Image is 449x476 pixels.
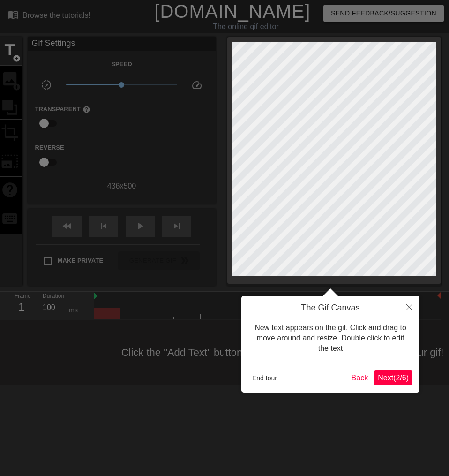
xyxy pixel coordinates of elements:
[248,371,281,385] button: End tour
[374,370,412,385] button: Next
[248,313,412,363] div: New text appears on the gif. Click and drag to move around and resize. Double click to edit the text
[399,296,419,317] button: Close
[348,370,372,385] button: Back
[378,374,409,382] span: Next ( 2 / 6 )
[248,303,412,313] h4: The Gif Canvas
